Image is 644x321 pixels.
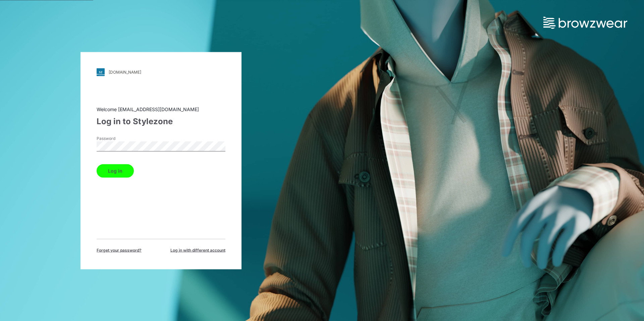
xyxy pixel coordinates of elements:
a: [DOMAIN_NAME] [97,68,225,76]
span: Forget your password? [97,247,142,253]
img: svg+xml;base64,PHN2ZyB3aWR0aD0iMjgiIGhlaWdodD0iMjgiIHZpZXdCb3g9IjAgMCAyOCAyOCIgZmlsbD0ibm9uZSIgeG... [97,68,105,76]
div: Log in to Stylezone [97,115,225,127]
button: Log in [97,164,134,177]
div: Welcome [EMAIL_ADDRESS][DOMAIN_NAME] [97,105,225,112]
img: browzwear-logo.73288ffb.svg [543,17,627,29]
span: Log in with different account [170,247,225,253]
div: [DOMAIN_NAME] [109,70,141,75]
label: Password [97,135,144,141]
